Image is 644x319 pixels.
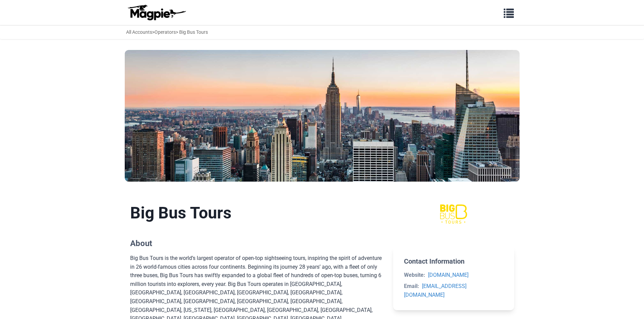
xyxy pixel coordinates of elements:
div: > > Big Bus Tours [126,28,208,36]
h2: About [130,239,383,248]
img: Big Bus Tours banner [125,50,520,181]
a: Operators [154,29,176,35]
img: Big Bus Tours logo [421,203,486,225]
strong: Email: [404,283,419,289]
h1: Big Bus Tours [130,203,383,223]
a: All Accounts [126,29,152,35]
a: [DOMAIN_NAME] [428,272,469,278]
img: logo-ab69f6fb50320c5b225c76a69d11143b.png [126,4,187,21]
strong: Website: [404,272,425,278]
a: [EMAIL_ADDRESS][DOMAIN_NAME] [404,283,467,298]
h2: Contact Information [404,257,503,265]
